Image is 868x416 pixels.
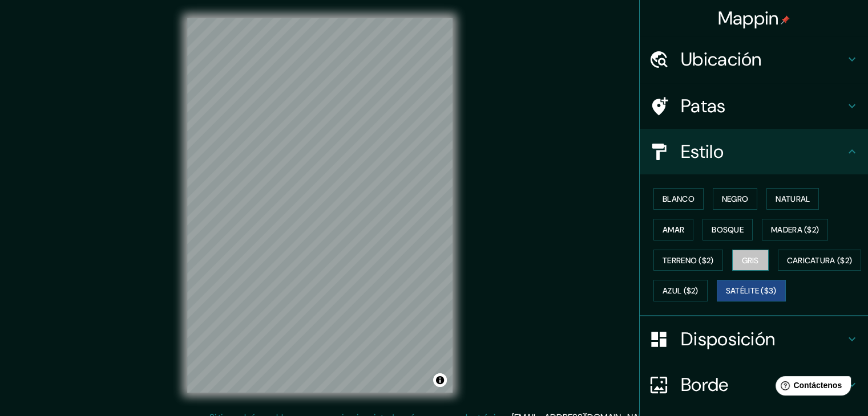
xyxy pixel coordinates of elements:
font: Estilo [681,140,724,164]
canvas: Mapa [187,18,453,393]
button: Satélite ($3) [717,280,786,301]
button: Caricatura ($2) [778,250,862,271]
button: Bosque [703,219,753,240]
font: Gris [742,255,759,266]
font: Satélite ($3) [726,286,777,296]
font: Disposición [681,327,775,351]
div: Borde [640,362,868,407]
img: pin-icon.png [781,15,790,25]
button: Natural [766,188,819,210]
font: Blanco [663,194,695,204]
div: Disposición [640,316,868,362]
font: Terreno ($2) [663,255,714,266]
div: Estilo [640,129,868,174]
font: Azul ($2) [663,286,699,296]
font: Natural [776,194,810,204]
div: Ubicación [640,36,868,82]
font: Madera ($2) [771,225,819,235]
div: Patas [640,83,868,129]
font: Ubicación [681,47,762,71]
button: Activar o desactivar atribución [433,373,447,387]
button: Madera ($2) [762,219,828,240]
button: Terreno ($2) [653,250,723,271]
font: Borde [681,373,729,397]
button: Negro [713,188,758,210]
font: Mappin [718,6,779,30]
font: Amar [663,225,684,235]
iframe: Lanzador de widgets de ayuda [766,372,855,403]
button: Gris [732,250,769,271]
font: Patas [681,94,726,118]
button: Blanco [653,188,704,210]
button: Azul ($2) [653,280,708,301]
font: Negro [722,194,749,204]
font: Caricatura ($2) [787,255,853,266]
font: Bosque [712,225,744,235]
button: Amar [653,219,693,240]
